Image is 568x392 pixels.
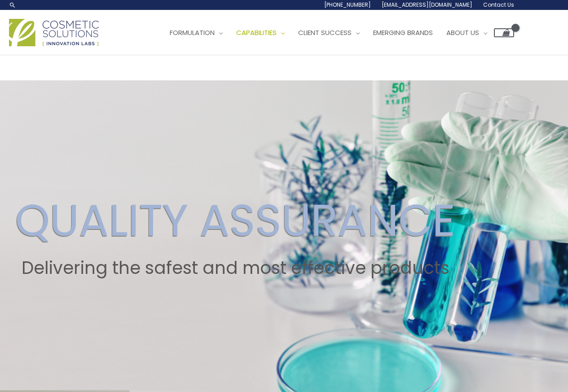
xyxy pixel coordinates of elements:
[236,28,277,37] span: Capabilities
[15,258,455,278] h2: Delivering the safest and most effective products
[156,19,514,46] nav: Site Navigation
[366,19,440,46] a: Emerging Brands
[440,19,494,46] a: About Us
[324,1,371,9] span: [PHONE_NUMBER]
[163,19,229,46] a: Formulation
[446,28,479,37] span: About Us
[382,1,472,9] span: [EMAIL_ADDRESS][DOMAIN_NAME]
[298,28,352,37] span: Client Success
[170,28,215,37] span: Formulation
[9,1,16,9] a: Search icon link
[494,28,514,37] a: View Shopping Cart, empty
[229,19,291,46] a: Capabilities
[483,1,514,9] span: Contact Us
[291,19,366,46] a: Client Success
[9,19,99,46] img: Cosmetic Solutions Logo
[373,28,433,37] span: Emerging Brands
[15,194,455,247] h2: QUALITY ASSURANCE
